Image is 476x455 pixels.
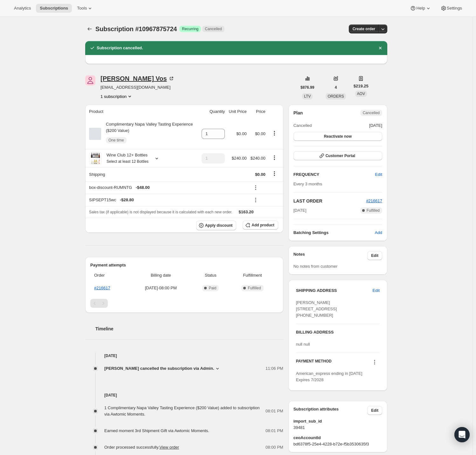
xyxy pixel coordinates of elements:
[200,105,227,119] th: Quantity
[266,428,283,434] span: 08:01 PM
[366,198,382,203] a: #216617
[108,138,124,143] span: One time
[375,230,382,236] span: Add
[104,428,209,433] span: Earned moment 3rd Shipment Gift via Awtomic Moments.
[131,285,191,291] span: [DATE] · 08:00 PM
[85,392,283,398] h4: [DATE]
[371,253,378,258] span: Edit
[231,272,274,279] span: Fulfillment
[266,408,283,414] span: 08:01 PM
[296,371,362,382] span: American_express ending in [DATE] Expires 7/2028
[293,230,375,236] h6: Batching Settings
[375,171,382,178] span: Edit
[454,427,470,442] div: Open Intercom Messenger
[77,6,87,11] span: Tools
[357,92,365,96] span: AOV
[107,159,148,164] small: Select at least 12 Bottles
[293,171,375,178] h2: FREQUENCY
[159,445,179,450] a: View order
[335,85,337,90] span: 4
[293,418,382,424] span: import_sub_id
[120,197,134,203] span: - $28.80
[296,359,332,367] h3: PAYMENT METHOD
[269,154,279,161] button: Product actions
[73,4,97,13] button: Tools
[97,45,143,51] h2: Subscription cancelled.
[252,223,274,228] span: Add product
[243,221,278,230] button: Add product
[136,184,150,191] span: - $48.00
[373,287,380,294] span: Edit
[196,221,237,230] button: Apply discount
[100,93,133,100] button: Product actions
[95,25,177,32] span: Subscription #10967875724
[371,169,386,180] button: Edit
[328,94,344,99] span: ORDERS
[90,299,278,308] nav: Pagination
[14,6,31,11] span: Analytics
[293,264,338,269] span: No notes from customer
[104,405,260,417] span: 1 Complimentary Napa Valley Tasting Experience ($200 Value) added to subscription via Awtomic Mom...
[296,300,337,318] span: [PERSON_NAME] [STREET_ADDRESS] [PHONE_NUMBER]
[85,24,94,33] button: Subscriptions
[255,131,266,136] span: $0.00
[293,435,382,441] span: ceoAccountId
[10,4,35,13] button: Analytics
[232,156,247,161] span: $240.00
[248,286,261,291] span: Fulfilled
[293,251,368,260] h3: Notes
[94,286,110,290] a: #216617
[249,105,267,119] th: Price
[266,444,283,451] span: 08:00 PM
[239,210,254,214] span: $163.20
[104,365,214,372] span: [PERSON_NAME] cancelled the subscription via Admin.
[36,4,72,13] button: Subscriptions
[293,406,368,415] h3: Subscription attributes
[369,286,383,296] button: Edit
[89,210,232,214] span: Sales tax (if applicable) is not displayed because it is calculated with each new order.
[367,208,380,213] span: Fulfilled
[89,197,247,203] div: SIPSEPT15wc
[195,272,227,279] span: Status
[251,156,266,161] span: $240.00
[367,251,382,260] button: Edit
[363,110,380,115] span: Cancelled
[300,85,314,90] span: $876.99
[293,198,366,204] h2: LAST ORDER
[101,121,198,147] div: Complimentary Napa Valley Tasting Experience ($200 Value)
[349,24,379,33] button: Create order
[236,131,247,136] span: $0.00
[100,75,175,82] div: [PERSON_NAME] Vos
[366,198,382,204] button: #216617
[205,26,222,31] span: Cancelled
[293,151,382,160] button: Customer Portal
[326,153,355,158] span: Customer Portal
[371,228,386,238] button: Add
[293,207,307,214] span: [DATE]
[293,110,303,116] h2: Plan
[269,130,279,137] button: Product actions
[296,342,310,347] span: null null
[376,44,385,52] button: Dismiss notification
[304,94,311,99] span: LTV
[209,286,216,291] span: Paid
[100,84,175,91] span: [EMAIL_ADDRESS][DOMAIN_NAME]
[269,170,279,177] button: Shipping actions
[297,83,318,92] button: $876.99
[102,152,148,165] div: Wine Club 12+ Bottles
[182,26,198,31] span: Recurring
[85,75,95,86] span: Elizabeth Vos
[354,83,369,89] span: $219.25
[85,167,200,181] th: Shipping
[296,287,373,294] h3: SHIPPING ADDRESS
[293,132,382,141] button: Reactivate now
[293,424,382,431] span: 39481
[227,105,248,119] th: Unit Price
[90,262,278,268] h2: Payment attempts
[353,26,375,31] span: Create order
[293,182,322,186] span: Every 3 months
[205,223,233,228] span: Apply discount
[266,365,283,372] span: 11:06 PM
[104,445,179,450] span: Order processed successfully.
